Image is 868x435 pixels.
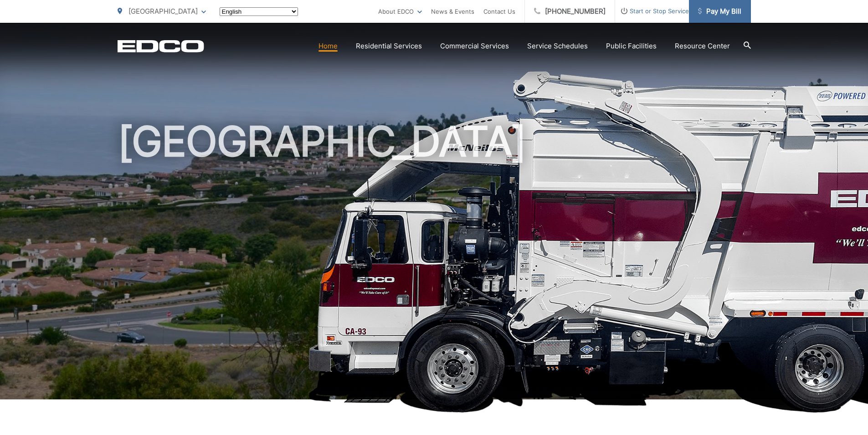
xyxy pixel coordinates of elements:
span: Pay My Bill [698,6,741,17]
select: Select a language [220,7,298,16]
a: EDCD logo. Return to the homepage. [118,40,204,52]
a: Contact Us [483,6,515,17]
a: Public Facilities [606,41,657,52]
a: Residential Services [356,41,422,52]
a: Service Schedules [527,41,588,52]
a: Home [318,41,338,52]
a: News & Events [431,6,474,17]
span: [GEOGRAPHIC_DATA] [128,7,198,16]
a: Resource Center [675,41,730,52]
a: About EDCO [378,6,422,17]
h1: [GEOGRAPHIC_DATA] [118,119,751,408]
a: Commercial Services [440,41,509,52]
